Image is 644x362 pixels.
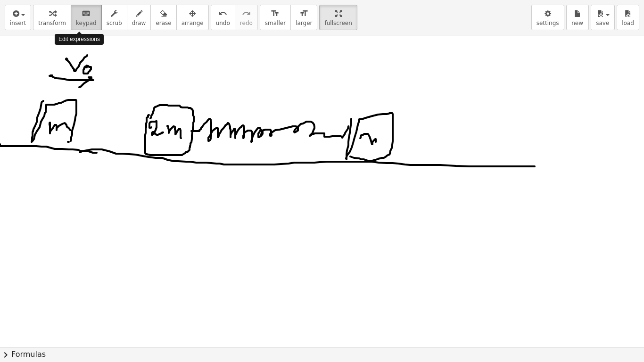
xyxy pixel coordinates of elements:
[271,8,280,19] i: format_size
[319,5,357,30] button: fullscreen
[107,20,122,26] span: scrub
[571,20,583,26] span: new
[38,20,66,26] span: transform
[211,5,235,30] button: undoundo
[10,20,26,26] span: insert
[260,5,291,30] button: format_sizesmaller
[617,5,639,30] button: load
[182,20,204,26] span: arrange
[265,20,286,26] span: smaller
[596,20,609,26] span: save
[71,5,102,30] button: keyboardkeypad
[240,20,253,26] span: redo
[55,34,104,45] div: Edit expressions
[290,5,317,30] button: format_sizelarger
[33,5,71,30] button: transform
[132,20,146,26] span: draw
[537,20,559,26] span: settings
[324,20,352,26] span: fullscreen
[216,20,230,26] span: undo
[127,5,151,30] button: draw
[5,5,31,30] button: insert
[235,5,258,30] button: redoredo
[299,8,308,19] i: format_size
[242,8,251,19] i: redo
[566,5,589,30] button: new
[622,20,634,26] span: load
[156,20,171,26] span: erase
[150,5,176,30] button: erase
[591,5,615,30] button: save
[101,5,127,30] button: scrub
[218,8,227,19] i: undo
[296,20,312,26] span: larger
[82,8,91,19] i: keyboard
[76,20,97,26] span: keypad
[176,5,209,30] button: arrange
[531,5,564,30] button: settings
